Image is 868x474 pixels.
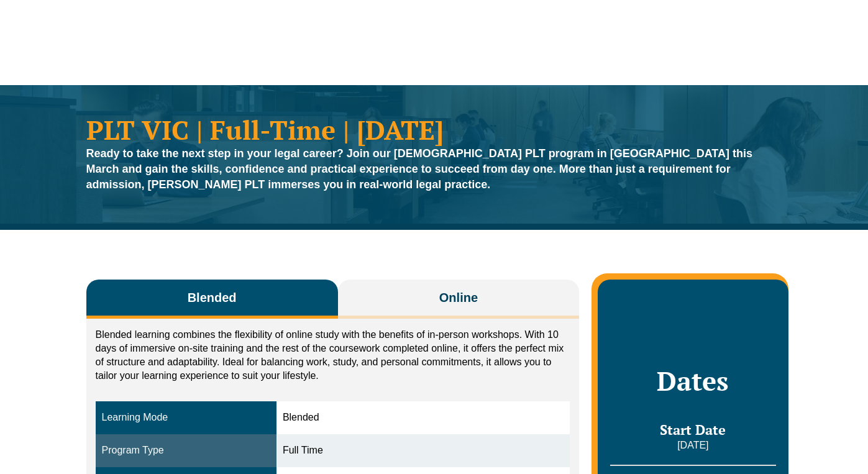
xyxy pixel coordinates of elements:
span: Online [439,289,478,306]
p: [DATE] [610,439,775,452]
span: Start Date [660,421,726,439]
div: Program Type [102,444,270,458]
span: Blended [188,289,237,306]
h2: Dates [610,365,775,396]
h1: PLT VIC | Full-Time | [DATE] [86,116,782,143]
p: Blended learning combines the flexibility of online study with the benefits of in-person workshop... [96,328,570,383]
div: Full Time [283,444,564,458]
strong: Ready to take the next step in your legal career? Join our [DEMOGRAPHIC_DATA] PLT program in [GEO... [86,147,752,191]
div: Learning Mode [102,411,270,425]
div: Blended [283,411,564,425]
